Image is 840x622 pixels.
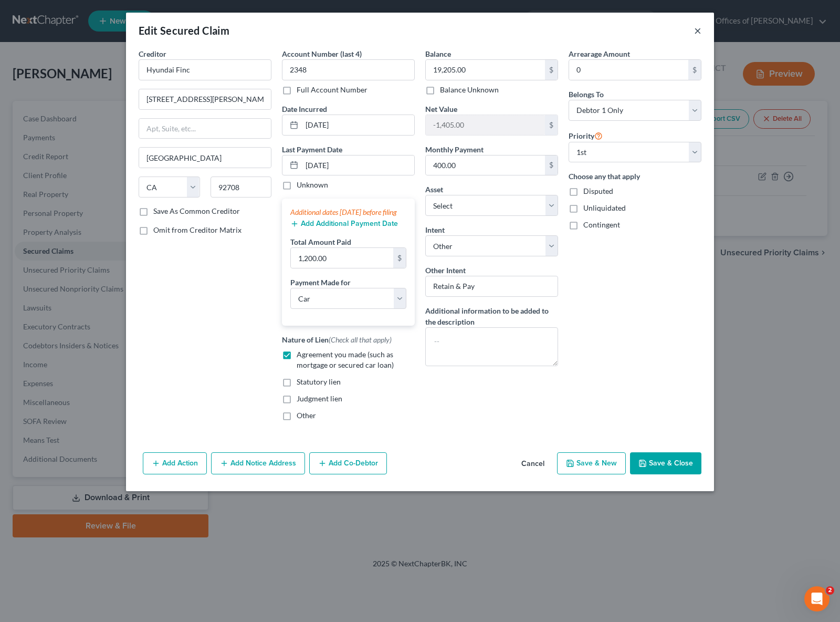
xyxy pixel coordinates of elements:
[425,48,451,59] label: Balance
[139,49,166,58] span: Creditor
[139,148,271,168] input: Enter city...
[426,60,545,80] input: 0.00
[425,103,457,115] label: Net Value
[630,452,701,474] button: Save & Close
[440,85,499,95] label: Balance Unknown
[297,394,342,403] span: Judgment lien
[425,224,445,235] label: Intent
[297,85,367,95] label: Full Account Number
[153,206,240,216] label: Save As Common Creditor
[569,129,603,142] label: Priority
[425,305,558,327] label: Additional information to be added to the description
[393,248,406,268] div: $
[290,236,351,247] label: Total Amount Paid
[291,248,393,268] input: 0.00
[826,586,834,595] span: 2
[282,334,392,345] label: Nature of Lien
[425,185,443,194] span: Asset
[694,24,701,37] button: ×
[309,452,387,474] button: Add Co-Debtor
[297,180,328,190] label: Unknown
[583,220,620,229] span: Contingent
[282,48,362,59] label: Account Number (last 4)
[139,23,229,38] div: Edit Secured Claim
[290,207,406,217] div: Additional dates [DATE] before filing
[282,144,342,155] label: Last Payment Date
[290,220,398,228] button: Add Additional Payment Date
[139,89,271,109] input: Enter address...
[426,115,545,135] input: 0.00
[139,119,271,139] input: Apt, Suite, etc...
[688,60,701,80] div: $
[569,90,604,99] span: Belongs To
[139,59,271,80] input: Search creditor by name...
[513,453,553,474] button: Cancel
[569,171,701,182] label: Choose any that apply
[282,59,415,80] input: XXXX
[425,265,466,276] label: Other Intent
[297,350,394,369] span: Agreement you made (such as mortgage or secured car loan)
[545,60,558,80] div: $
[426,155,545,175] input: 0.00
[425,276,558,297] input: Specify...
[153,225,241,234] span: Omit from Creditor Matrix
[297,411,316,420] span: Other
[804,586,829,611] iframe: Intercom live chat
[583,203,626,212] span: Unliquidated
[211,452,305,474] button: Add Notice Address
[297,377,341,386] span: Statutory lien
[211,177,272,198] input: Enter zip...
[545,155,558,175] div: $
[545,115,558,135] div: $
[425,144,484,155] label: Monthly Payment
[143,452,207,474] button: Add Action
[557,452,626,474] button: Save & New
[569,48,630,59] label: Arrearage Amount
[290,277,351,288] label: Payment Made for
[329,335,392,344] span: (Check all that apply)
[583,186,613,195] span: Disputed
[569,60,688,80] input: 0.00
[282,103,327,115] label: Date Incurred
[302,115,414,135] input: MM/DD/YYYY
[302,155,414,175] input: MM/DD/YYYY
